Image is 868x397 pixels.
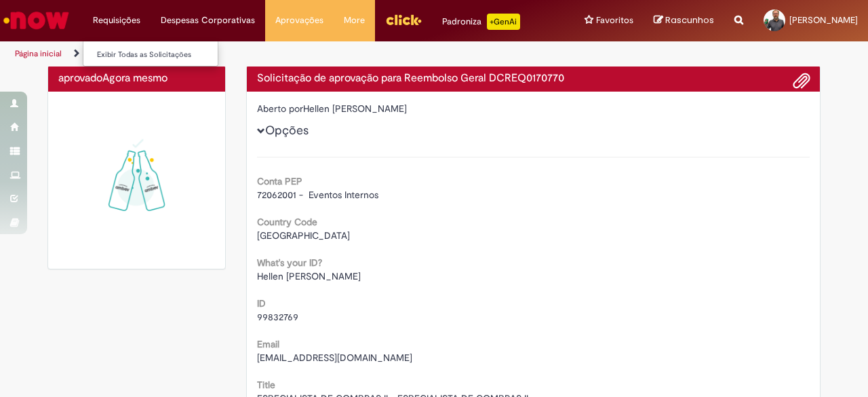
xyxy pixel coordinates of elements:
[257,102,810,119] div: Hellen [PERSON_NAME]
[385,10,422,30] img: click_logo_yellow_360x200.png
[665,14,714,26] span: Rascunhos
[93,14,140,27] span: Requisições
[487,14,520,30] p: +GenAi
[257,270,361,282] span: Hellen [PERSON_NAME]
[257,73,810,85] h4: Solicitação de aprovação para Reembolso Geral DCREQ0170770
[10,41,568,67] ul: Trilhas de página
[102,71,167,85] time: 29/09/2025 07:21:48
[257,216,317,228] b: Country Code
[257,189,378,201] span: 72062001 - Eventos Internos
[58,102,215,259] img: sucesso_1.gif
[442,14,520,30] div: Padroniza
[257,352,412,364] span: [EMAIL_ADDRESS][DOMAIN_NAME]
[257,102,303,115] label: Aberto por
[596,14,633,27] span: Favoritos
[257,311,298,323] span: 99832769
[789,14,858,26] span: [PERSON_NAME]
[15,48,62,59] a: Página inicial
[161,14,255,27] span: Despesas Corporativas
[257,175,302,187] b: Conta PEP
[654,14,714,27] a: Rascunhos
[257,229,350,242] span: [GEOGRAPHIC_DATA]
[1,7,71,34] img: ServiceNow
[257,379,275,391] b: Title
[257,257,322,269] b: What's your ID?
[344,14,365,27] span: More
[257,297,266,309] b: ID
[257,338,279,350] b: Email
[102,71,167,85] span: Agora mesmo
[275,14,323,27] span: Aprovações
[58,73,215,85] h4: aprovado
[83,48,233,62] a: Exibir Todas as Solicitações
[83,41,218,67] ul: Requisições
